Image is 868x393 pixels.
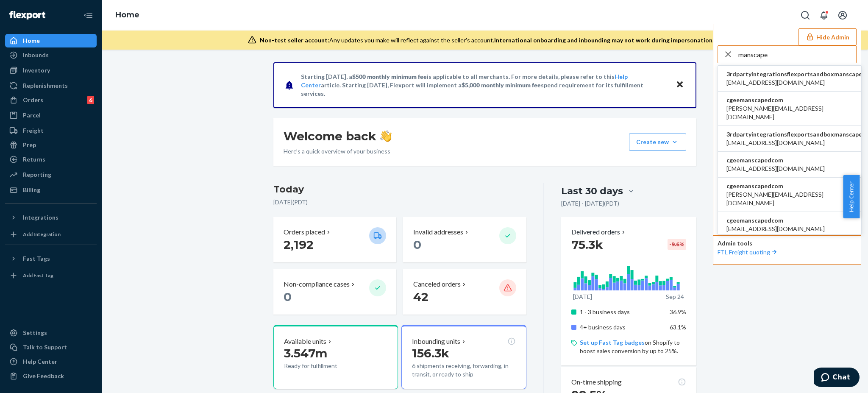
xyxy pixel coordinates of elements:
span: Non-test seller account: [260,36,329,44]
button: Create new [629,134,686,151]
a: Add Fast Tag [5,269,97,282]
p: [DATE] - [DATE] ( PDT ) [561,199,619,208]
div: Any updates you make will reflect against the seller's account. [260,36,714,45]
span: 0 [413,237,421,252]
button: Fast Tags [5,252,97,265]
div: Freight [23,126,44,135]
span: $5,000 monthly minimum fee [462,81,541,89]
div: Parcel [23,111,41,120]
p: Admin tools [718,239,857,248]
p: On-time shipping [571,377,622,387]
span: [EMAIL_ADDRESS][DOMAIN_NAME] [726,164,825,173]
div: Inbounds [23,51,49,59]
p: Sep 24 [666,293,684,301]
p: Invalid addresses [413,227,463,237]
button: Close Navigation [80,7,97,24]
span: cgeemanscapedcom [726,156,825,164]
div: Reporting [23,170,51,179]
div: Help Center [23,357,57,366]
button: Hide Admin [798,28,857,45]
a: Returns [5,153,97,166]
button: Inbounding units156.3k6 shipments receiving, forwarding, in transit, or ready to ship [401,325,526,389]
a: Home [115,10,139,20]
button: Invalid addresses 0 [403,217,526,262]
button: Close [674,79,685,91]
img: hand-wave emoji [380,130,392,142]
div: -9.6 % [668,239,686,250]
span: International onboarding and inbounding may not work during impersonation. [494,36,714,44]
span: 0 [284,290,292,304]
a: Orders6 [5,93,97,107]
p: Canceled orders [413,279,461,289]
div: Fast Tags [23,254,50,263]
span: 156.3k [412,346,449,360]
button: Delivered orders [571,227,627,237]
span: 75.3k [571,237,603,252]
p: Available units [284,337,326,346]
span: [EMAIL_ADDRESS][DOMAIN_NAME] [726,225,825,233]
button: Available units3.547mReady for fulfillment [273,325,398,389]
ol: breadcrumbs [108,3,146,28]
button: Open Search Box [797,7,814,24]
div: Prep [23,141,36,149]
div: Home [23,36,40,45]
a: Reporting [5,168,97,181]
button: Talk to Support [5,340,97,354]
div: Replenishments [23,81,68,90]
a: Home [5,34,97,47]
p: [DATE] [573,293,592,301]
span: cgeemanscapedcom [726,182,853,190]
a: Freight [5,124,97,137]
span: 3.547m [284,346,327,360]
span: [PERSON_NAME][EMAIL_ADDRESS][DOMAIN_NAME] [726,190,853,207]
a: Help Center [5,355,97,368]
span: [PERSON_NAME][EMAIL_ADDRESS][DOMAIN_NAME] [726,104,853,121]
p: Inbounding units [412,337,460,346]
div: Integrations [23,213,58,222]
div: Inventory [23,66,50,75]
p: 4+ business days [580,323,663,332]
a: Inventory [5,64,97,77]
p: 6 shipments receiving, forwarding, in transit, or ready to ship [412,362,515,379]
button: Open account menu [834,7,851,24]
button: Canceled orders 42 [403,269,526,315]
img: Flexport logo [9,11,45,20]
a: Parcel [5,109,97,122]
span: 36.9% [670,308,686,315]
a: Prep [5,138,97,152]
span: 63.1% [670,323,686,331]
p: Here’s a quick overview of your business [284,147,392,156]
span: 42 [413,290,428,304]
div: Give Feedback [23,372,64,380]
div: Settings [23,329,47,337]
div: Talk to Support [23,343,67,351]
span: cgeemanscapedcom [726,216,825,225]
p: 1 - 3 business days [580,308,663,316]
a: Billing [5,183,97,197]
iframe: Opens a widget where you can chat to one of our agents [814,368,860,389]
a: Add Integration [5,228,97,241]
button: Give Feedback [5,369,97,383]
h1: Welcome back [284,128,392,144]
button: Orders placed 2,192 [273,217,396,262]
div: Orders [23,96,43,104]
a: FTL Freight quoting [718,248,779,256]
p: [DATE] ( PDT ) [273,198,526,206]
button: Integrations [5,211,97,224]
div: Add Fast Tag [23,272,53,279]
p: on Shopify to boost sales conversion by up to 25%. [580,338,686,355]
a: Settings [5,326,97,340]
a: Inbounds [5,48,97,62]
span: 2,192 [284,237,314,252]
p: Ready for fulfillment [284,362,362,370]
a: Replenishments [5,79,97,92]
a: Set up Fast Tag badges [580,339,645,346]
button: Non-compliance cases 0 [273,269,396,315]
p: Orders placed [284,227,325,237]
div: Returns [23,155,45,164]
div: Billing [23,186,40,194]
div: Last 30 days [561,184,623,198]
button: Open notifications [815,7,832,24]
